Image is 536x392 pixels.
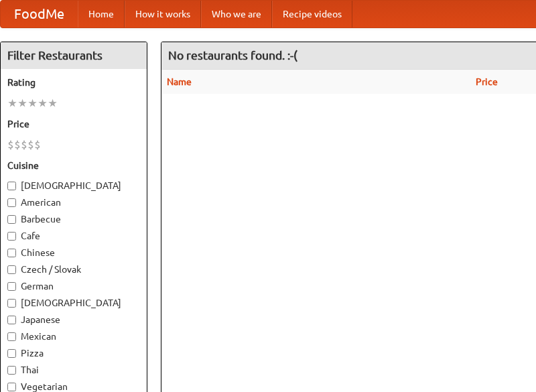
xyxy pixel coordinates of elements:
h5: Rating [7,76,140,89]
label: Czech / Slovak [7,263,140,276]
a: FoodMe [1,1,78,27]
label: German [7,279,140,293]
input: Chinese [7,249,16,257]
input: [DEMOGRAPHIC_DATA] [7,182,16,190]
li: $ [21,137,27,152]
h5: Cuisine [7,159,140,172]
li: ★ [27,96,38,111]
a: Who we are [201,1,272,27]
ng-pluralize: No restaurants found. :-( [168,49,297,62]
input: [DEMOGRAPHIC_DATA] [7,299,16,308]
input: Pizza [7,349,16,358]
a: Home [78,1,125,27]
li: $ [27,137,34,152]
li: $ [34,137,41,152]
input: Czech / Slovak [7,265,16,274]
label: Pizza [7,346,140,360]
label: Mexican [7,330,140,343]
h5: Price [7,117,140,131]
li: $ [7,137,14,152]
label: Chinese [7,246,140,259]
label: [DEMOGRAPHIC_DATA] [7,296,140,310]
a: How it works [125,1,201,27]
a: Name [167,76,192,87]
li: $ [14,137,21,152]
li: ★ [17,96,27,111]
h4: Filter Restaurants [1,42,147,69]
input: Cafe [7,232,16,241]
input: Mexican [7,332,16,341]
input: German [7,282,16,291]
label: Japanese [7,313,140,326]
input: American [7,198,16,207]
li: ★ [7,96,17,111]
li: ★ [38,96,48,111]
label: Cafe [7,229,140,243]
label: Barbecue [7,212,140,226]
a: Recipe videos [272,1,352,27]
a: Price [476,76,498,87]
li: ★ [48,96,58,111]
label: American [7,196,140,209]
input: Japanese [7,316,16,324]
label: [DEMOGRAPHIC_DATA] [7,179,140,192]
input: Vegetarian [7,383,16,391]
label: Thai [7,363,140,377]
input: Thai [7,366,16,375]
input: Barbecue [7,215,16,224]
